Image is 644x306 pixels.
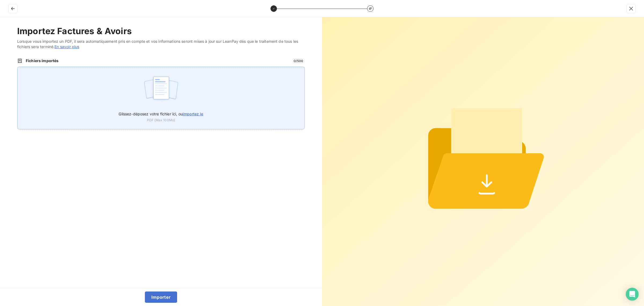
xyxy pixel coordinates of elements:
[183,112,203,116] span: importez le
[626,288,639,301] div: Open Intercom Messenger
[26,58,289,63] span: Fichiers importés
[119,112,203,116] span: Glissez-déposez votre fichier ici, ou
[17,26,305,37] h2: Importez Factures & Avoirs
[143,73,179,108] img: illustration
[145,291,177,303] button: Importer
[292,58,305,63] span: 0 / 500
[54,44,79,49] a: En savoir plus
[147,118,175,123] span: PDF (Max 100Mo)
[17,39,305,49] span: Lorsque vous importez un PDF, il sera automatiquement pris en compte et vos informations seront m...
